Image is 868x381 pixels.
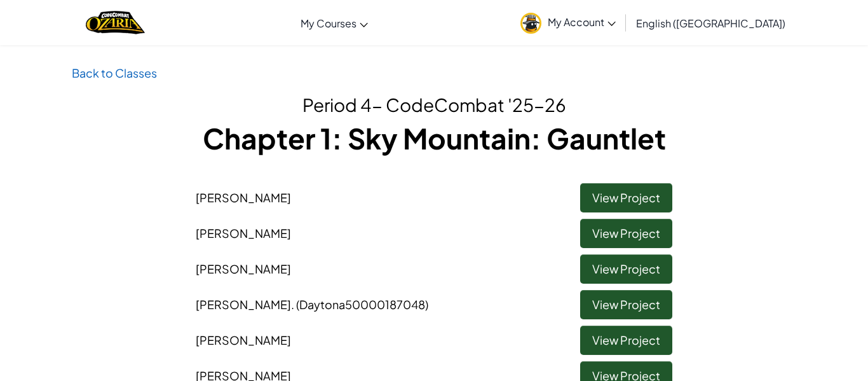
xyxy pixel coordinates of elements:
a: View Project [580,254,672,284]
span: . (Daytona50000187048) [291,297,428,312]
span: My Courses [301,17,356,30]
span: [PERSON_NAME] [196,297,428,312]
a: View Project [580,290,672,319]
span: [PERSON_NAME] [196,190,291,205]
span: [PERSON_NAME] [196,333,291,347]
a: My Courses [294,6,374,40]
a: View Project [580,183,672,212]
img: avatar [520,13,541,34]
span: English ([GEOGRAPHIC_DATA]) [636,17,785,30]
span: [PERSON_NAME] [196,226,291,240]
a: View Project [580,219,672,248]
h2: Period 4- CodeCombat '25-26 [72,92,796,118]
span: My Account [548,15,616,29]
a: Back to Classes [72,66,157,80]
a: My Account [514,3,622,43]
a: English ([GEOGRAPHIC_DATA]) [630,6,792,40]
img: Home [86,10,145,36]
h1: Chapter 1: Sky Mountain: Gauntlet [72,118,796,158]
span: [PERSON_NAME] [196,261,291,276]
a: View Project [580,326,672,355]
a: Ozaria by CodeCombat logo [86,10,145,36]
